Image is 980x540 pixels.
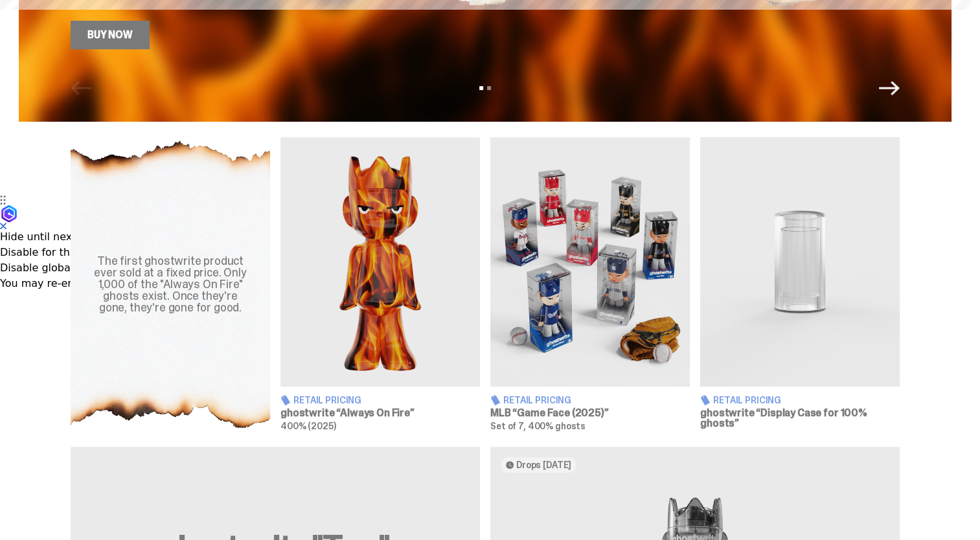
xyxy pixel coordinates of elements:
[490,137,690,387] img: Game Face (2025)
[700,137,900,431] a: Display Case for 100% ghosts Retail Pricing
[280,137,480,431] a: Always On Fire Retail Pricing
[503,396,571,405] span: Retail Pricing
[280,408,480,418] h3: ghostwrite “Always On Fire”
[700,137,900,387] img: Display Case for 100% ghosts
[487,86,491,90] button: View slide 2
[280,420,336,432] span: 400% (2025)
[490,408,690,418] h3: MLB “Game Face (2025)”
[280,137,480,387] img: Always On Fire
[516,460,571,470] span: Drops [DATE]
[700,408,900,429] h3: ghostwrite “Display Case for 100% ghosts”
[86,255,255,313] div: The first ghostwrite product ever sold at a fixed price. Only 1,000 of the "Always On Fire" ghost...
[71,21,150,49] a: Buy Now
[490,420,586,432] span: Set of 7, 400% ghosts
[479,86,483,90] button: View slide 1
[713,396,781,405] span: Retail Pricing
[490,137,690,431] a: Game Face (2025) Retail Pricing
[879,78,900,98] button: Next
[293,396,361,405] span: Retail Pricing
